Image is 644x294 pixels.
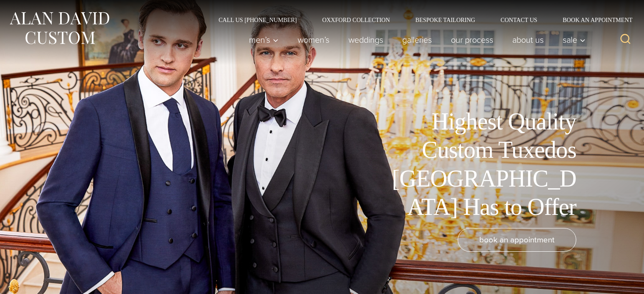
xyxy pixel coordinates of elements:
[550,17,636,23] a: Book an Appointment
[310,17,403,23] a: Oxxford Collection
[393,31,442,48] a: Galleries
[458,228,576,252] a: book an appointment
[240,31,590,48] nav: Primary Navigation
[563,36,586,44] span: Sale
[488,17,550,23] a: Contact Us
[339,31,393,48] a: weddings
[403,17,488,23] a: Bespoke Tailoring
[479,234,555,246] span: book an appointment
[288,31,339,48] a: Women’s
[615,30,636,50] button: View Search Form
[249,36,279,44] span: Men’s
[206,17,310,23] a: Call Us [PHONE_NUMBER]
[503,31,553,48] a: About Us
[386,107,576,221] h1: Highest Quality Custom Tuxedos [GEOGRAPHIC_DATA] Has to Offer
[442,31,503,48] a: Our Process
[206,17,636,23] nav: Secondary Navigation
[8,9,110,47] img: Alan David Custom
